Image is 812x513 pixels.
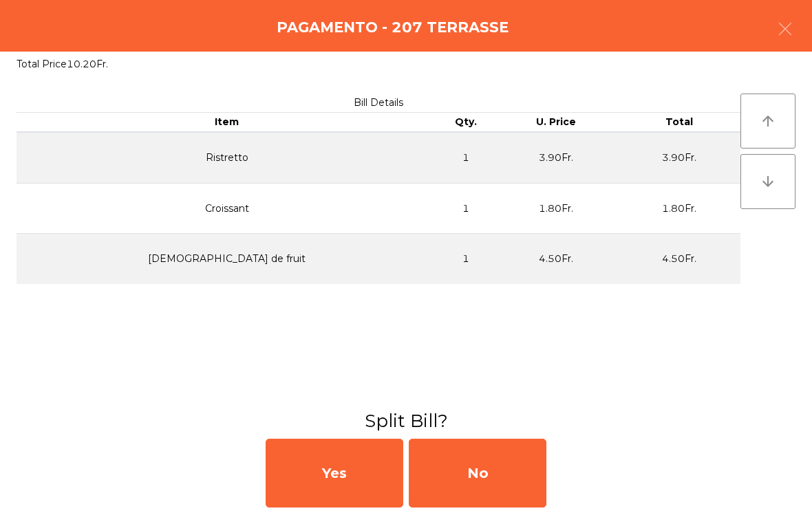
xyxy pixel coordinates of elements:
[10,408,802,433] h3: Split Bill?
[740,154,795,209] button: arrow_downward
[277,17,509,38] h4: Pagamento - 207 TERRASSE
[17,234,438,284] td: [DEMOGRAPHIC_DATA] de fruit
[438,113,494,132] th: Qty.
[617,234,740,284] td: 4.50Fr.
[17,58,67,70] span: Total Price
[354,96,403,109] span: Bill Details
[617,113,740,132] th: Total
[438,234,494,284] td: 1
[17,183,438,234] td: Croissant
[494,234,617,284] td: 4.50Fr.
[494,183,617,234] td: 1.80Fr.
[17,132,438,184] td: Ristretto
[740,94,795,149] button: arrow_upward
[67,58,108,70] span: 10.20Fr.
[17,113,438,132] th: Item
[494,113,617,132] th: U. Price
[438,132,494,184] td: 1
[438,183,494,234] td: 1
[409,439,546,507] div: No
[760,173,776,190] i: arrow_downward
[494,132,617,184] td: 3.90Fr.
[760,113,776,129] i: arrow_upward
[266,439,403,507] div: Yes
[617,132,740,184] td: 3.90Fr.
[617,183,740,234] td: 1.80Fr.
